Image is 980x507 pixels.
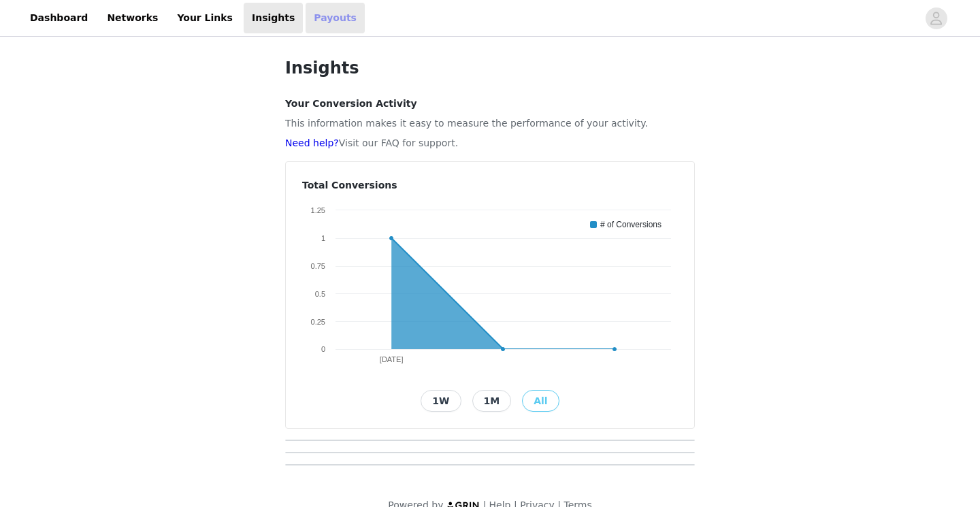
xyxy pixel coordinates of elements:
[99,3,166,33] a: Networks
[472,390,512,412] button: 1M
[306,3,365,33] a: Payouts
[285,137,339,148] a: Need help?
[522,390,559,412] button: All
[380,355,404,363] text: [DATE]
[600,220,661,229] text: # of Conversions
[285,136,695,150] p: Visit our FAQ for support.
[311,262,325,270] text: 0.75
[311,206,325,214] text: 1.25
[321,345,325,353] text: 0
[315,290,325,298] text: 0.5
[244,3,303,33] a: Insights
[169,3,241,33] a: Your Links
[321,234,325,242] text: 1
[285,56,695,80] h1: Insights
[22,3,96,33] a: Dashboard
[421,390,461,412] button: 1W
[930,7,943,29] div: avatar
[311,318,325,326] text: 0.25
[285,116,695,131] p: This information makes it easy to measure the performance of your activity.
[285,97,695,111] h4: Your Conversion Activity
[302,178,678,193] h4: Total Conversions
